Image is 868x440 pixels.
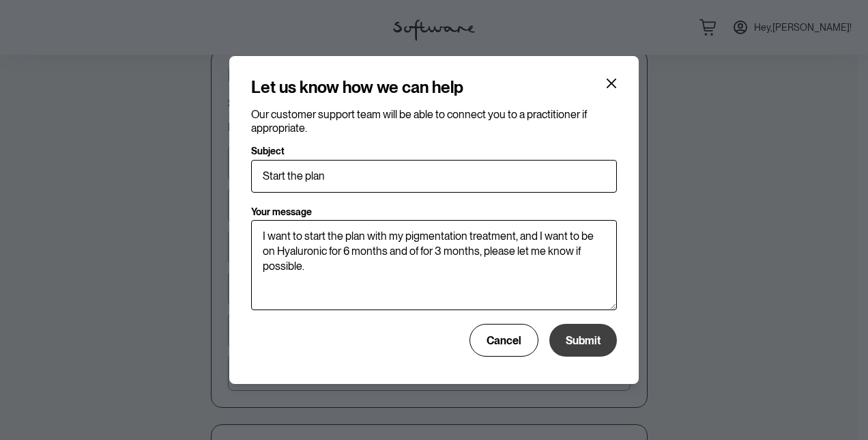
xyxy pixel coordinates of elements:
button: Submit [549,324,617,357]
p: Our customer support team will be able to connect you to a practitioner if appropriate. [251,108,617,134]
p: Your message [251,206,312,218]
p: Subject [251,146,285,157]
h4: Let us know how we can help [251,78,463,98]
button: Close [601,72,622,94]
span: Cancel [487,334,521,347]
button: Cancel [469,324,538,357]
span: Submit [566,334,601,347]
